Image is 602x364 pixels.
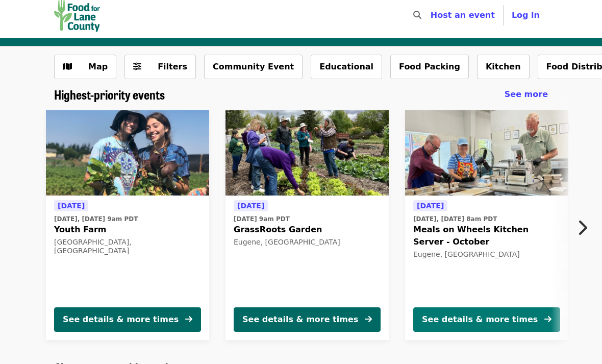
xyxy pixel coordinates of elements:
[431,10,495,20] a: Host an event
[124,55,196,79] button: Filters (0 selected)
[505,88,548,101] a: See more
[405,110,568,340] a: See details for "Meals on Wheels Kitchen Server - October"
[365,314,372,324] i: arrow-right icon
[477,55,530,79] button: Kitchen
[58,202,85,210] span: [DATE]
[577,218,587,237] i: chevron-right icon
[505,89,548,99] span: See more
[88,62,108,71] span: Map
[54,224,201,236] span: Youth Farm
[54,214,138,224] time: [DATE], [DATE] 9am PDT
[46,110,209,340] a: See details for "Youth Farm"
[311,55,382,79] button: Educational
[54,238,201,255] div: [GEOGRAPHIC_DATA], [GEOGRAPHIC_DATA]
[504,5,548,26] button: Log in
[63,313,179,326] div: See details & more times
[544,314,551,324] i: arrow-right icon
[225,110,389,340] a: See details for "GrassRoots Garden"
[234,307,381,332] button: See details & more times
[46,110,209,196] img: Youth Farm organized by Food for Lane County
[158,62,187,71] span: Filters
[46,87,556,102] div: Highest-priority events
[413,214,497,224] time: [DATE], [DATE] 8am PDT
[133,62,141,71] i: sliders-h icon
[63,62,72,71] i: map icon
[242,313,358,326] div: See details & more times
[54,85,165,103] span: Highest-priority events
[413,10,421,20] i: search icon
[413,307,560,332] button: See details & more times
[54,307,201,332] button: See details & more times
[225,110,389,196] img: GrassRoots Garden organized by Food for Lane County
[234,214,290,224] time: [DATE] 9am PDT
[413,224,560,248] span: Meals on Wheels Kitchen Server - October
[390,55,469,79] button: Food Packing
[234,224,381,236] span: GrassRoots Garden
[413,250,560,259] div: Eugene, [GEOGRAPHIC_DATA]
[512,10,540,20] span: Log in
[185,314,192,324] i: arrow-right icon
[234,238,381,247] div: Eugene, [GEOGRAPHIC_DATA]
[428,3,436,28] input: Search
[237,202,264,210] span: [DATE]
[568,213,602,242] button: Next item
[54,87,165,102] a: Highest-priority events
[54,55,116,79] button: Show map view
[422,313,538,326] div: See details & more times
[204,55,303,79] button: Community Event
[405,110,568,196] img: Meals on Wheels Kitchen Server - October organized by Food for Lane County
[417,202,444,210] span: [DATE]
